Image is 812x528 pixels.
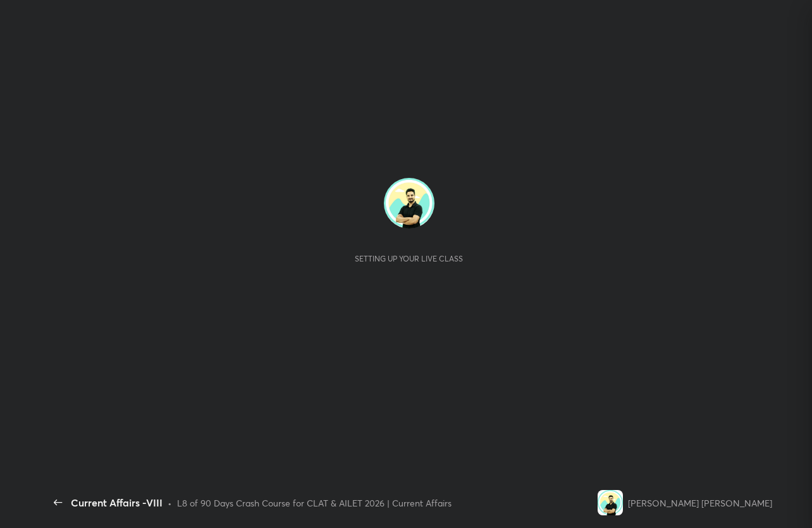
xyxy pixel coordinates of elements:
[177,496,452,510] div: L8 of 90 Days Crash Course for CLAT & AILET 2026 | Current Affairs
[384,178,434,229] img: cbb332b380cd4d0a9bcabf08f684c34f.jpg
[355,254,463,263] div: Setting up your live class
[598,490,623,515] img: cbb332b380cd4d0a9bcabf08f684c34f.jpg
[168,496,172,510] div: •
[628,496,772,510] div: [PERSON_NAME] [PERSON_NAME]
[71,495,163,510] div: Current Affairs -VIII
